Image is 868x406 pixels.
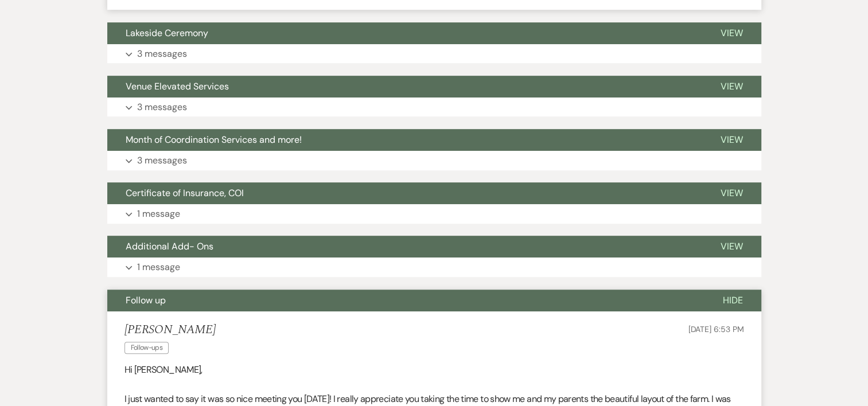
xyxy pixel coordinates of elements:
span: [DATE] 6:53 PM [688,324,744,334]
button: Hide [704,290,761,311]
span: Follow-ups [124,342,169,354]
h5: [PERSON_NAME] [124,323,216,337]
span: Hide [723,294,743,306]
button: Lakeside Ceremony [107,22,702,44]
button: Month of Coordination Services and more! [107,129,702,151]
p: 3 messages [137,153,187,168]
button: 1 message [107,257,761,277]
span: Venue Elevated Services [126,80,229,92]
span: View [721,80,743,92]
span: View [721,134,743,146]
p: 3 messages [137,46,187,61]
span: Month of Coordination Services and more! [126,134,302,146]
button: View [702,22,761,44]
span: View [721,187,743,199]
p: 3 messages [137,100,187,115]
span: View [721,27,743,39]
p: 1 message [137,206,180,221]
span: Follow up [126,294,166,306]
p: Hi [PERSON_NAME], [124,362,744,377]
button: Additional Add- Ons [107,236,702,257]
button: Follow up [107,290,704,311]
span: Lakeside Ceremony [126,27,208,39]
button: View [702,76,761,97]
button: View [702,182,761,204]
button: View [702,129,761,151]
button: 1 message [107,204,761,224]
button: 3 messages [107,151,761,170]
span: Certificate of Insurance, COI [126,187,244,199]
span: View [721,240,743,252]
button: 3 messages [107,44,761,64]
button: Venue Elevated Services [107,76,702,97]
p: 1 message [137,260,180,275]
button: Certificate of Insurance, COI [107,182,702,204]
span: Additional Add- Ons [126,240,213,252]
button: 3 messages [107,97,761,117]
button: View [702,236,761,257]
